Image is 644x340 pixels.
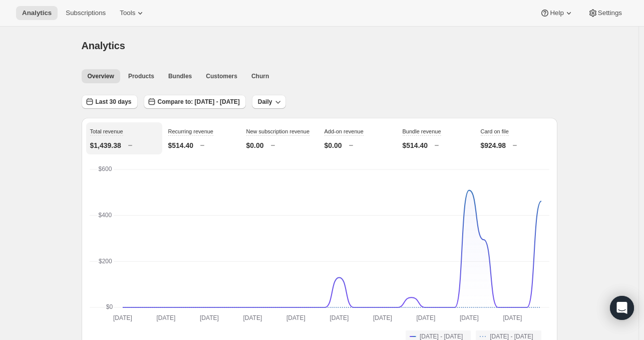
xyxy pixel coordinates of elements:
text: [DATE] [156,314,175,321]
p: $924.98 [481,140,506,150]
text: [DATE] [286,314,305,321]
span: Analytics [82,40,125,51]
text: [DATE] [416,314,435,321]
span: Analytics [22,9,52,17]
text: [DATE] [113,314,132,321]
span: Overview [88,72,114,80]
button: Tools [114,6,151,20]
button: Analytics [16,6,58,20]
span: Bundles [168,72,192,80]
span: Settings [598,9,622,17]
span: Help [550,9,563,17]
p: $514.40 [168,140,194,150]
text: $400 [98,212,112,219]
span: Add-on revenue [325,128,364,134]
text: [DATE] [459,314,478,321]
span: Total revenue [90,128,123,134]
text: $600 [98,165,112,173]
span: Last 30 days [96,98,132,106]
span: Subscriptions [66,9,106,17]
span: Recurring revenue [168,128,214,134]
text: [DATE] [503,314,522,321]
p: $1,439.38 [90,140,121,150]
span: Products [128,72,154,80]
span: Bundle revenue [403,128,441,134]
span: Churn [251,72,269,80]
button: Settings [582,6,628,20]
text: [DATE] [330,314,349,321]
button: Subscriptions [60,6,112,20]
button: Help [534,6,579,20]
text: $0 [106,303,113,310]
span: Tools [120,9,135,17]
span: Card on file [481,128,509,134]
span: Customers [206,72,237,80]
button: Compare to: [DATE] - [DATE] [144,95,246,109]
p: $0.00 [246,140,264,150]
text: [DATE] [373,314,392,321]
text: [DATE] [200,314,219,321]
button: Daily [252,95,286,109]
text: [DATE] [243,314,262,321]
p: $514.40 [403,140,428,150]
span: Daily [258,98,272,106]
text: $200 [99,258,112,265]
p: $0.00 [325,140,342,150]
div: Open Intercom Messenger [610,296,634,320]
span: Compare to: [DATE] - [DATE] [158,98,240,106]
span: New subscription revenue [246,128,310,134]
button: Last 30 days [82,95,138,109]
